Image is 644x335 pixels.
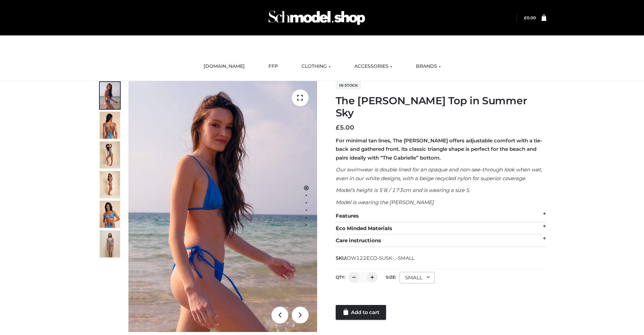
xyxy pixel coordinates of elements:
[400,272,435,283] div: SMALL
[336,166,542,182] em: Our swimwear is double lined for an opaque and non-see-through look when wet, even in our white d...
[336,95,546,119] h1: The [PERSON_NAME] Top in Summer Sky
[336,275,345,280] label: QTY:
[411,59,446,74] a: BRANDS
[349,59,397,74] a: ACCESSORIES
[100,112,120,139] img: 5.Alex-top_CN-1-1_1-1.jpg
[266,4,367,31] img: Schmodel Admin 964
[263,59,283,74] a: FFP
[100,230,120,257] img: SSVC.jpg
[336,81,361,89] span: In stock
[336,137,542,161] strong: For minimal tan lines, The [PERSON_NAME] offers adjustable comfort with a tie-back and gathered f...
[100,82,120,109] img: 1.Alex-top_SS-1_4464b1e7-c2c9-4e4b-a62c-58381cd673c0-1.jpg
[386,275,396,280] label: Size:
[336,124,354,131] bdi: 5.00
[100,171,120,198] img: 3.Alex-top_CN-1-1-2.jpg
[336,305,386,320] a: Add to cart
[296,59,336,74] a: CLOTHING
[524,15,536,20] bdi: 0.00
[336,210,546,222] div: Features
[128,81,317,332] img: 1.Alex-top_SS-1_4464b1e7-c2c9-4e4b-a62c-58381cd673c0 (1)
[336,187,470,193] em: Model’s height is 5’8 / 173cm and is wearing a size S.
[524,15,527,20] span: £
[100,141,120,168] img: 4.Alex-top_CN-1-1-2.jpg
[336,254,415,262] span: SKU:
[347,255,414,261] span: OW122ECO-SUSK-_-SMALL
[198,59,250,74] a: [DOMAIN_NAME]
[524,15,536,20] a: £0.00
[336,222,546,235] div: Eco Minded Materials
[336,199,434,205] em: Model is wearing the [PERSON_NAME]
[336,234,546,247] div: Care instructions
[100,201,120,228] img: 2.Alex-top_CN-1-1-2.jpg
[336,124,340,131] span: £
